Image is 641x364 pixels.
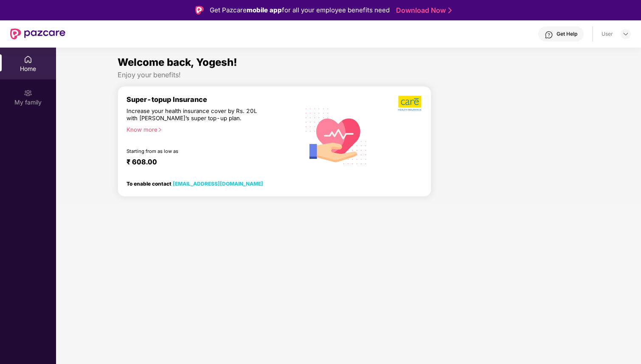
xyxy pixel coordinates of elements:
img: svg+xml;base64,PHN2ZyBpZD0iSG9tZSIgeG1sbnM9Imh0dHA6Ly93d3cudzMub3JnLzIwMDAvc3ZnIiB3aWR0aD0iMjAiIG... [24,55,32,64]
img: svg+xml;base64,PHN2ZyBpZD0iRHJvcGRvd24tMzJ4MzIiIHhtbG5zPSJodHRwOi8vd3d3LnczLm9yZy8yMDAwL3N2ZyIgd2... [622,31,629,37]
span: right [157,127,162,132]
div: ₹ 608.00 [127,158,291,168]
img: svg+xml;base64,PHN2ZyBpZD0iSGVscC0zMngzMiIgeG1sbnM9Imh0dHA6Ly93d3cudzMub3JnLzIwMDAvc3ZnIiB3aWR0aD... [545,31,553,39]
div: User [602,31,613,37]
a: [EMAIL_ADDRESS][DOMAIN_NAME] [173,181,263,187]
div: Get Pazcare for all your employee benefits need [210,5,390,15]
div: Increase your health insurance cover by Rs. 20L with [PERSON_NAME]’s super top-up plan. [127,107,262,122]
img: New Pazcare Logo [10,28,65,40]
div: Know more [127,126,294,132]
img: b5dec4f62d2307b9de63beb79f102df3.png [398,95,422,111]
div: Enjoy your benefits! [118,71,579,79]
div: Super-topup Insurance [127,95,299,104]
div: Starting from as low as [127,148,263,154]
div: To enable contact [127,181,263,186]
span: Welcome back, Yogesh! [118,56,237,68]
div: Get Help [557,31,577,37]
a: Download Now [396,6,449,15]
img: Logo [195,6,204,14]
img: svg+xml;base64,PHN2ZyB3aWR0aD0iMjAiIGhlaWdodD0iMjAiIHZpZXdCb3g9IjAgMCAyMCAyMCIgZmlsbD0ibm9uZSIgeG... [24,89,32,97]
strong: mobile app [247,6,282,14]
img: svg+xml;base64,PHN2ZyB4bWxucz0iaHR0cDovL3d3dy53My5vcmcvMjAwMC9zdmciIHhtbG5zOnhsaW5rPSJodHRwOi8vd3... [299,98,373,173]
img: Stroke [448,6,452,15]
